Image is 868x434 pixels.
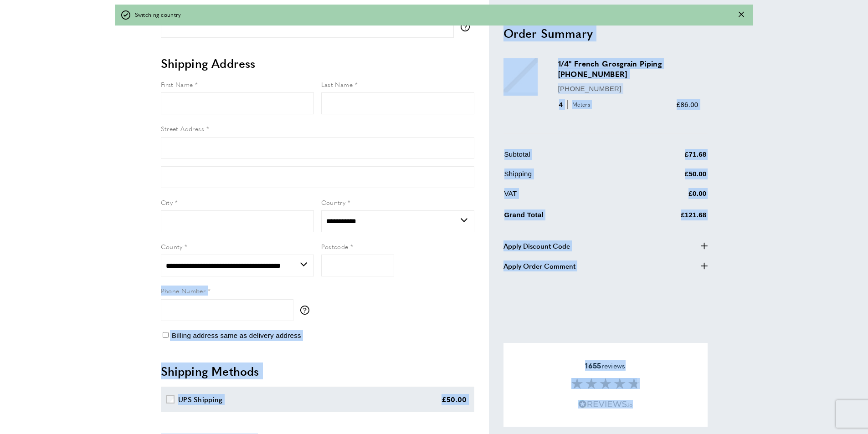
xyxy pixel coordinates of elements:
[558,58,699,79] h3: 1/4" French Grosgrain Piping [PHONE_NUMBER]
[504,207,627,227] td: Grand Total
[739,10,744,19] div: Close message
[627,168,707,186] td: £50.00
[558,83,699,94] p: [PHONE_NUMBER]
[321,80,353,89] span: Last Name
[115,5,753,26] div: off
[161,363,474,379] h2: Shipping Methods
[163,332,169,338] input: Billing address same as delivery address
[627,188,707,205] td: £0.00
[178,394,223,405] div: UPS Shipping
[172,332,301,339] span: Billing address same as delivery address
[300,306,314,315] button: More information
[161,3,201,12] span: Email address
[503,240,570,251] span: Apply Discount Code
[321,198,346,207] span: Country
[504,168,627,186] td: Shipping
[503,25,708,41] h2: Order Summary
[578,400,633,408] img: Reviews.io 5 stars
[503,260,575,271] span: Apply Order Comment
[161,55,474,71] h2: Shipping Address
[504,188,627,205] td: VAT
[627,148,707,166] td: £71.68
[504,148,627,166] td: Subtotal
[571,378,640,389] img: Reviews section
[161,242,183,251] span: County
[442,394,467,405] div: £50.00
[161,124,205,133] span: Street Address
[567,100,592,109] span: Meters
[585,361,625,370] span: reviews
[503,58,538,92] img: 1/4" French Grosgrain Piping 977-44969-684
[627,207,707,227] td: £121.68
[585,360,601,371] strong: 1655
[135,10,181,19] span: Switching country
[321,242,349,251] span: Postcode
[161,286,206,295] span: Phone Number
[161,80,193,89] span: First Name
[161,198,173,207] span: City
[677,100,699,108] span: £86.00
[558,99,593,110] div: 4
